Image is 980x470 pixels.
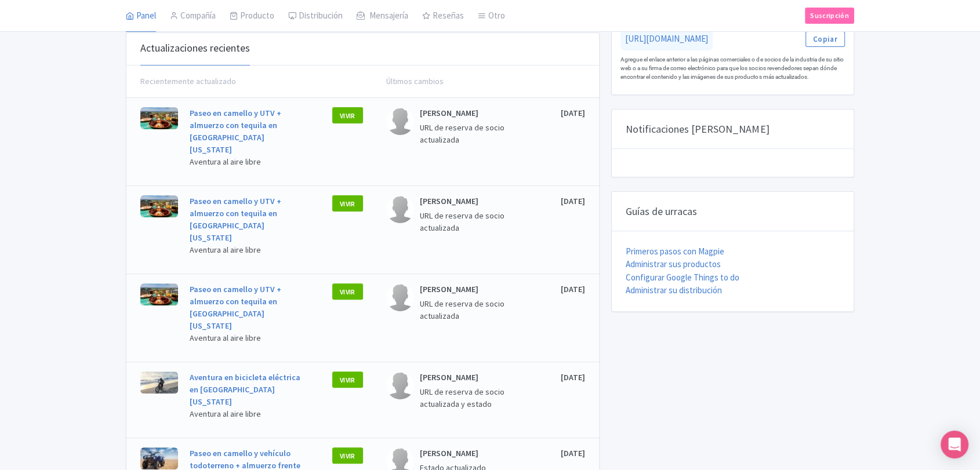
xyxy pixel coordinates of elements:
[299,10,343,21] font: Distribución
[420,284,478,294] font: [PERSON_NAME]
[561,448,585,458] font: [DATE]
[561,284,585,294] font: [DATE]
[180,10,216,21] font: Compañía
[369,10,408,21] font: Mensajería
[386,107,414,135] img: contact-b11cc6e953956a0c50a2f97983291f06.png
[805,31,845,47] button: Copiar
[626,205,697,218] font: Guías de urracas
[625,33,708,44] a: [URL][DOMAIN_NAME]
[626,246,724,257] a: Primeros pasos con Magpie
[140,76,236,86] font: Recientemente actualizado
[420,372,478,382] font: [PERSON_NAME]
[240,10,274,21] font: Producto
[140,283,178,305] img: desayuno_ieq7ea.jpg
[805,8,854,24] a: Suscripción
[190,196,281,243] a: Paseo en camello y UTV + almuerzo con tequila en [GEOGRAPHIC_DATA][US_STATE]
[190,108,281,155] a: Paseo en camello y UTV + almuerzo con tequila en [GEOGRAPHIC_DATA][US_STATE]
[420,122,504,145] font: URL de reserva de socio actualizada
[386,195,414,223] img: contact-b11cc6e953956a0c50a2f97983291f06.png
[626,122,769,136] font: Notificaciones [PERSON_NAME]
[190,245,261,255] font: Aventura al aire libre
[561,196,585,206] font: [DATE]
[620,56,843,80] font: Agregue el enlace anterior a las páginas comerciales o de socios de la industria de su sitio web ...
[420,448,478,458] font: [PERSON_NAME]
[941,431,968,458] div: Abrir Intercom Messenger
[190,409,261,419] font: Aventura al aire libre
[140,195,178,217] img: desayuno_ieq7ea.jpg
[190,284,281,331] a: Paseo en camello y UTV + almuerzo con tequila en [GEOGRAPHIC_DATA][US_STATE]
[140,41,250,54] font: Actualizaciones recientes
[190,156,261,167] font: Aventura al aire libre
[626,258,721,269] a: Administrar sus productos
[140,447,178,469] img: grant-durr-X0mnZn264uA-unsplash_zbq9vp.jpg
[136,10,156,21] font: Panel
[561,108,585,118] font: [DATE]
[626,272,739,283] a: Configurar Google Things to do
[433,10,464,21] font: Reseñas
[626,285,722,296] a: Administrar su distribución
[386,76,444,86] font: Últimos cambios
[420,387,504,409] font: URL de reserva de socio actualizada y estado
[190,372,300,407] a: Aventura en bicicleta eléctrica en [GEOGRAPHIC_DATA][US_STATE]
[561,372,585,382] font: [DATE]
[140,107,178,129] img: desayuno_ieq7ea.jpg
[140,371,178,394] img: kingbull-bikes-CczE3hjeXqI-unsplash_boqdqf.jpg
[386,371,414,399] img: contact-b11cc6e953956a0c50a2f97983291f06.png
[386,283,414,311] img: contact-b11cc6e953956a0c50a2f97983291f06.png
[810,12,849,20] font: Suscripción
[420,108,478,118] font: [PERSON_NAME]
[488,10,505,21] font: Otro
[190,333,261,343] font: Aventura al aire libre
[420,298,504,321] font: URL de reserva de socio actualizada
[420,210,504,233] font: URL de reserva de socio actualizada
[420,196,478,206] font: [PERSON_NAME]
[813,34,837,44] font: Copiar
